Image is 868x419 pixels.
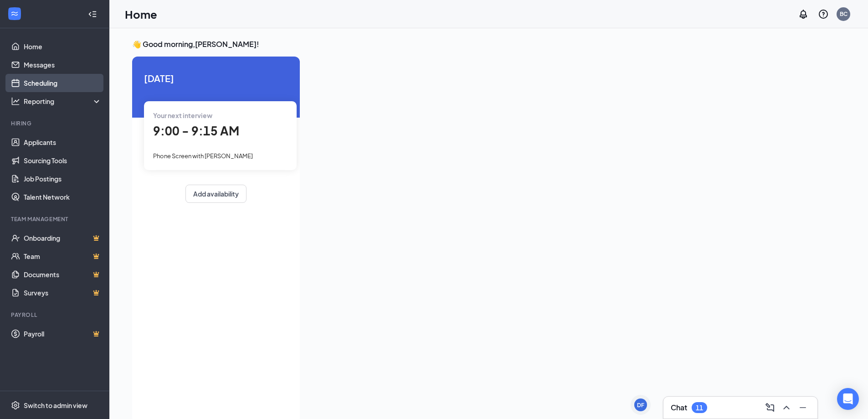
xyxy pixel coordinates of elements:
[24,229,102,247] a: OnboardingCrown
[24,401,87,410] div: Switch to admin view
[11,97,20,106] svg: Analysis
[24,56,102,74] a: Messages
[10,9,19,18] svg: WorkstreamLogo
[24,188,102,206] a: Talent Network
[153,111,212,119] span: Your next interview
[765,402,776,413] svg: ComposeMessage
[24,284,102,302] a: SurveysCrown
[781,402,792,413] svg: ChevronUp
[88,10,97,19] svg: Collapse
[153,152,253,160] span: Phone Screen with [PERSON_NAME]
[24,74,102,92] a: Scheduling
[840,10,847,18] div: BC
[185,185,247,203] button: Add availability
[24,133,102,151] a: Applicants
[24,247,102,265] a: TeamCrown
[696,404,703,412] div: 11
[24,151,102,170] a: Sourcing Tools
[798,9,809,20] svg: Notifications
[11,401,20,410] svg: Settings
[797,402,808,413] svg: Minimize
[24,265,102,284] a: DocumentsCrown
[818,9,829,20] svg: QuestionInfo
[144,71,288,85] span: [DATE]
[153,123,239,138] span: 9:00 - 9:15 AM
[637,401,644,409] div: DF
[24,37,102,56] a: Home
[11,311,100,319] div: Payroll
[779,400,794,415] button: ChevronUp
[837,388,859,410] div: Open Intercom Messenger
[24,325,102,343] a: PayrollCrown
[796,400,810,415] button: Minimize
[11,215,100,223] div: Team Management
[24,97,102,106] div: Reporting
[11,119,100,127] div: Hiring
[763,400,777,415] button: ComposeMessage
[24,170,102,188] a: Job Postings
[132,39,817,49] h3: 👋 Good morning, [PERSON_NAME] !
[125,6,157,22] h1: Home
[671,403,687,413] h3: Chat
